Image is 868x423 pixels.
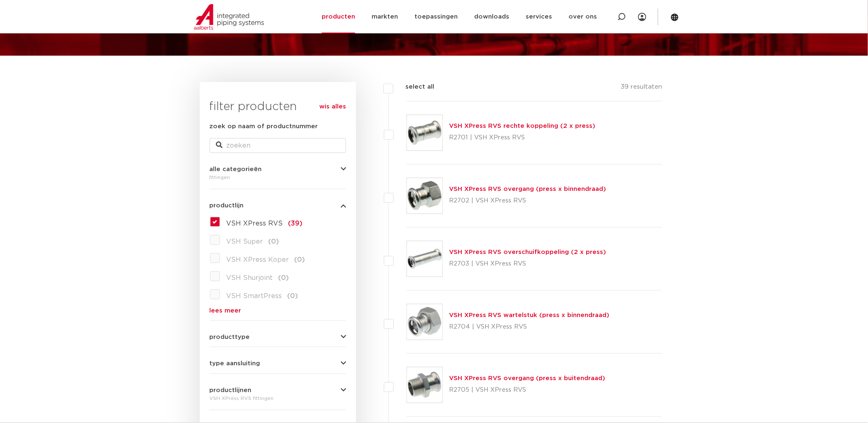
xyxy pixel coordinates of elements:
[269,238,279,245] span: (0)
[210,360,260,367] span: type aansluiting
[449,320,610,334] p: R2704 | VSH XPress RVS
[449,383,606,397] p: R2705 | VSH XPress RVS
[449,131,596,144] p: R2701 | VSH XPress RVS
[210,166,346,172] button: alle categorieën
[210,172,346,182] div: fittingen
[210,202,346,209] button: productlijn
[407,304,442,340] img: Thumbnail for VSH XPress RVS wartelstuk (press x binnendraad)
[210,334,346,340] button: producttype
[227,220,283,227] span: VSH XPress RVS
[393,82,435,92] label: select all
[210,360,346,367] button: type aansluiting
[227,256,289,263] span: VSH XPress Koper
[319,102,346,112] a: wis alles
[288,220,303,227] span: (39)
[621,82,662,95] p: 39 resultaten
[227,293,282,299] span: VSH SmartPress
[210,387,346,393] button: productlijnen
[449,186,606,192] a: VSH XPress RVS overgang (press x binnendraad)
[210,393,346,403] div: VSH XPress RVS fittingen
[210,308,346,314] a: lees meer
[278,275,289,281] span: (0)
[449,194,606,207] p: R2702 | VSH XPress RVS
[227,275,273,281] span: VSH Shurjoint
[288,293,298,299] span: (0)
[449,257,606,270] p: R2703 | VSH XPress RVS
[210,138,346,153] input: zoeken
[210,202,244,209] span: productlijn
[449,312,610,318] a: VSH XPress RVS wartelstuk (press x binnendraad)
[407,367,442,403] img: Thumbnail for VSH XPress RVS overgang (press x buitendraad)
[227,238,263,245] span: VSH Super
[449,123,596,129] a: VSH XPress RVS rechte koppeling (2 x press)
[210,99,346,115] h3: filter producten
[449,249,606,255] a: VSH XPress RVS overschuifkoppeling (2 x press)
[210,122,318,132] label: zoek op naam of productnummer
[210,334,250,340] span: producttype
[210,166,262,172] span: alle categorieën
[295,256,305,263] span: (0)
[449,375,606,381] a: VSH XPress RVS overgang (press x buitendraad)
[210,387,252,393] span: productlijnen
[407,178,442,214] img: Thumbnail for VSH XPress RVS overgang (press x binnendraad)
[407,115,442,150] img: Thumbnail for VSH XPress RVS rechte koppeling (2 x press)
[407,241,442,277] img: Thumbnail for VSH XPress RVS overschuifkoppeling (2 x press)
